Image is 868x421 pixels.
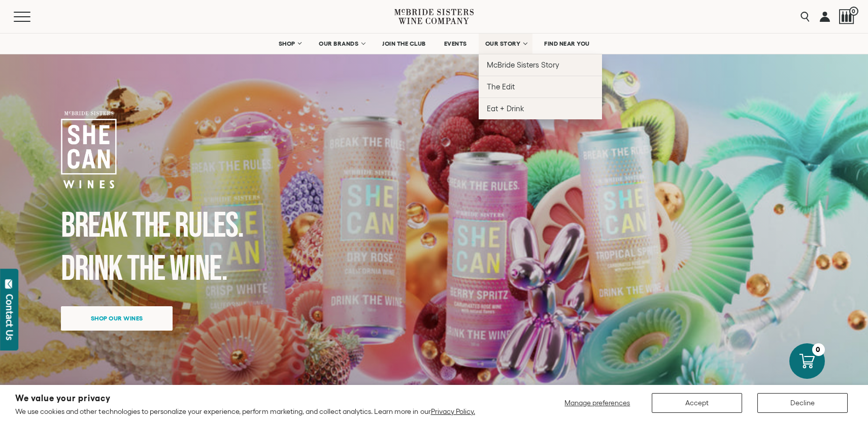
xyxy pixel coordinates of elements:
a: JOIN THE CLUB [376,34,432,54]
span: Wine. [170,248,227,290]
a: Privacy Policy. [431,407,475,415]
span: Drink [61,248,122,290]
a: FIND NEAR YOU [538,34,596,54]
div: 0 [812,343,825,356]
span: Break [61,205,127,247]
button: Manage preferences [558,393,637,413]
a: Shop our wines [61,306,173,331]
span: OUR BRANDS [319,40,358,47]
p: We use cookies and other technologies to personalize your experience, perform marketing, and coll... [15,407,475,416]
span: the [127,248,165,290]
h2: We value your privacy [15,394,475,403]
span: 0 [849,7,858,16]
button: Mobile Menu Trigger [14,12,50,22]
button: Accept [652,393,742,413]
a: OUR STORY [479,34,533,54]
div: Contact Us [5,294,15,340]
span: JOIN THE CLUB [382,40,426,47]
a: OUR BRANDS [312,34,371,54]
span: Manage preferences [564,399,630,407]
span: FIND NEAR YOU [544,40,590,47]
a: SHOP [272,34,307,54]
button: Decline [757,393,848,413]
span: EVENTS [444,40,467,47]
span: OUR STORY [485,40,521,47]
a: McBride Sisters Story [479,54,602,76]
a: EVENTS [438,34,474,54]
a: Eat + Drink [479,98,602,119]
span: Eat + Drink [487,104,524,113]
span: the [132,205,170,247]
span: McBride Sisters Story [487,60,559,69]
span: Shop our wines [73,308,161,328]
span: The Edit [487,82,515,91]
a: The Edit [479,76,602,98]
span: Rules. [175,205,243,247]
span: SHOP [278,40,295,47]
